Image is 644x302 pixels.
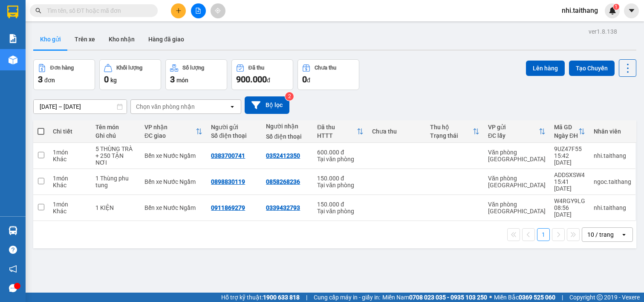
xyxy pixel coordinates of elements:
div: 1 Thùng phu tung [95,175,136,189]
button: caret-down [624,3,639,18]
div: Nhân viên [594,128,631,135]
div: 9UZ47F55 [554,145,585,152]
span: question-circle [9,246,17,254]
div: VP gửi [488,124,539,131]
span: Cung cấp máy in - giấy in: [314,293,380,302]
th: Toggle SortBy [550,120,589,143]
div: Đã thu [317,124,357,131]
th: Toggle SortBy [426,120,484,143]
span: Miền Nam [382,293,487,302]
div: 10 / trang [587,230,614,239]
img: solution-icon [9,34,17,43]
div: 1 KIỆN [95,204,136,211]
div: Tại văn phòng [317,208,364,215]
div: Người gửi [211,124,257,131]
input: Select a date range. [34,100,127,113]
div: HTTT [317,132,357,139]
button: Hàng đã giao [142,29,191,49]
sup: 2 [285,92,294,101]
div: VP nhận [144,124,196,131]
div: ADDSXSW4 [554,171,585,178]
img: warehouse-icon [9,226,17,235]
span: đ [267,77,270,84]
div: Tên món [95,124,136,131]
div: 150.000 đ [317,201,364,208]
strong: 0708 023 035 - 0935 103 250 [409,294,487,301]
div: Văn phòng [GEOGRAPHIC_DATA] [488,149,546,163]
div: 1 món [53,149,87,156]
span: notification [9,265,17,273]
div: 150.000 đ [317,175,364,182]
span: file-add [195,8,201,14]
span: 3 [170,74,175,84]
div: Mã GD [554,124,578,131]
button: Chưa thu0đ [297,59,359,90]
div: 08:56 [DATE] [554,204,585,218]
div: nhi.taithang [594,204,631,211]
div: 0339432793 [266,204,300,211]
span: ⚪️ [489,296,492,299]
div: Khác [53,156,87,163]
div: 1 món [53,175,87,182]
span: copyright [597,294,603,300]
span: 1 [615,4,618,10]
button: aim [211,3,225,18]
span: món [176,77,188,84]
span: 3 [38,74,43,84]
div: 15:41 [DATE] [554,178,585,192]
span: 0 [104,74,109,84]
div: Trạng thái [430,132,473,139]
div: ĐC lấy [488,132,539,139]
div: 0898830119 [211,178,245,185]
span: message [9,284,17,292]
span: đ [307,77,310,84]
div: 0383700741 [211,152,245,159]
button: Bộ lọc [245,96,289,114]
button: Số lượng3món [165,59,227,90]
div: Bến xe Nước Ngầm [144,178,202,185]
button: Tạo Chuyến [569,61,615,76]
div: Bến xe Nước Ngầm [144,152,202,159]
span: search [35,8,41,14]
span: aim [215,8,221,14]
div: Văn phòng [GEOGRAPHIC_DATA] [488,201,546,215]
th: Toggle SortBy [484,120,550,143]
div: Văn phòng [GEOGRAPHIC_DATA] [488,175,546,189]
div: Tại văn phòng [317,182,364,189]
button: Kho gửi [33,29,68,49]
span: | [562,293,563,302]
button: Đã thu900.000đ [231,59,293,90]
div: W4RGY9LG [554,197,585,204]
div: Chi tiết [53,128,87,135]
div: Đã thu [248,65,264,71]
img: icon-new-feature [609,7,616,15]
button: Khối lượng0kg [99,59,161,90]
span: caret-down [628,7,635,15]
div: 0858268236 [266,178,300,185]
div: Khác [53,208,87,215]
button: Kho nhận [102,29,142,49]
div: Khối lượng [116,65,142,71]
div: Chưa thu [315,65,336,71]
span: kg [110,77,117,84]
div: Tại văn phòng [317,156,364,163]
div: 0911869279 [211,204,245,211]
div: Ngày ĐH [554,132,578,139]
div: 1 món [53,201,87,208]
div: nhi.taithang [594,152,631,159]
div: 15:42 [DATE] [554,152,585,166]
span: 900.000 [236,74,267,84]
svg: open [621,231,627,238]
div: ĐC giao [144,132,196,139]
span: plus [176,8,182,14]
div: ver 1.8.138 [589,27,617,36]
span: | [306,293,307,302]
button: Lên hàng [526,61,565,76]
div: Người nhận [266,123,309,130]
div: Ghi chú [95,132,136,139]
button: file-add [191,3,206,18]
div: 5 THÙNG TRÀ [95,145,136,152]
span: nhi.taithang [555,5,605,16]
div: ngoc.taithang [594,178,631,185]
th: Toggle SortBy [140,120,207,143]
